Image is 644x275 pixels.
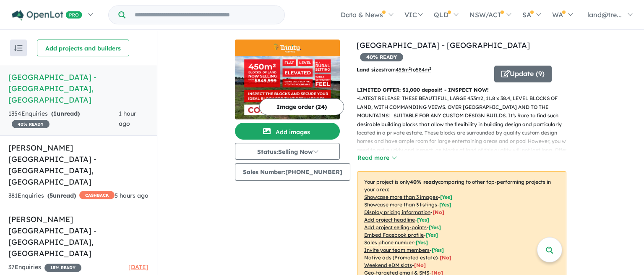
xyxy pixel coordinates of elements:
[53,110,57,117] span: 1
[235,40,340,119] a: Trinity North West - Oakville LogoTrinity North West - Oakville
[410,179,438,185] b: 40 % ready
[235,143,340,160] button: Status:Selling Now
[235,56,340,119] img: Trinity North West - Oakville
[439,201,451,208] span: [ Yes ]
[357,66,488,74] p: from
[127,6,283,24] input: Try estate name, suburb, builder or developer
[432,247,444,253] span: [ Yes ]
[357,86,566,94] p: LIMITED OFFER: $1,000 deposit! - INSPECT NOW!
[416,66,431,73] u: 584 m
[8,109,119,129] div: 1354 Enquir ies
[409,66,411,71] sup: 2
[364,194,438,200] u: Showcase more than 3 images
[238,43,336,53] img: Trinity North West - Oakville Logo
[440,194,452,200] span: [ Yes ]
[235,163,350,181] button: Sales Number:[PHONE_NUMBER]
[235,123,340,140] button: Add images
[51,110,80,117] strong: ( unread)
[12,120,50,128] span: 40 % READY
[364,247,430,253] u: Invite your team members
[8,262,81,272] div: 37 Enquir ies
[115,192,149,199] span: 5 hours ago
[587,11,622,19] span: land@tre...
[357,94,573,163] p: - LATEST RELEASE: THESE BEAUTIFUL, LARGE 453m2, 11.8 x 38.4, LEVEL BLOCKS OF LAND, WITH COMMANDIN...
[8,71,149,106] h5: [GEOGRAPHIC_DATA] - [GEOGRAPHIC_DATA] , [GEOGRAPHIC_DATA]
[440,254,451,261] span: [No]
[259,98,344,115] button: Image order (24)
[429,66,431,71] sup: 2
[364,201,437,208] u: Showcase more than 3 listings
[364,217,415,223] u: Add project headline
[8,142,149,188] h5: [PERSON_NAME][GEOGRAPHIC_DATA] - [GEOGRAPHIC_DATA] , [GEOGRAPHIC_DATA]
[364,232,424,238] u: Embed Facebook profile
[494,66,552,82] button: Update (9)
[396,66,411,73] u: 453 m
[12,10,82,21] img: Openlot PRO Logo White
[414,262,426,268] span: [No]
[357,153,396,163] button: Read more
[364,209,430,215] u: Display pricing information
[37,40,129,56] button: Add projects and builders
[47,192,76,199] strong: ( unread)
[128,263,149,271] span: [DATE]
[357,40,530,50] a: [GEOGRAPHIC_DATA] - [GEOGRAPHIC_DATA]
[119,110,136,127] span: 1 hour ago
[357,66,384,73] b: Land sizes
[426,232,438,238] span: [ Yes ]
[364,239,414,246] u: Sales phone number
[364,262,412,268] u: Weekend eDM slots
[8,191,115,201] div: 381 Enquir ies
[416,239,428,246] span: [ Yes ]
[360,53,403,61] span: 40 % READY
[364,224,427,230] u: Add project selling-points
[411,66,431,73] span: to
[8,214,149,259] h5: [PERSON_NAME] [GEOGRAPHIC_DATA] - [GEOGRAPHIC_DATA] , [GEOGRAPHIC_DATA]
[433,209,444,215] span: [ No ]
[14,45,23,51] img: sort.svg
[417,217,429,223] span: [ Yes ]
[364,254,438,261] u: Native ads (Promoted estate)
[79,191,115,199] span: CASHBACK
[50,192,53,199] span: 5
[429,224,441,230] span: [ Yes ]
[44,264,81,272] span: 15 % READY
